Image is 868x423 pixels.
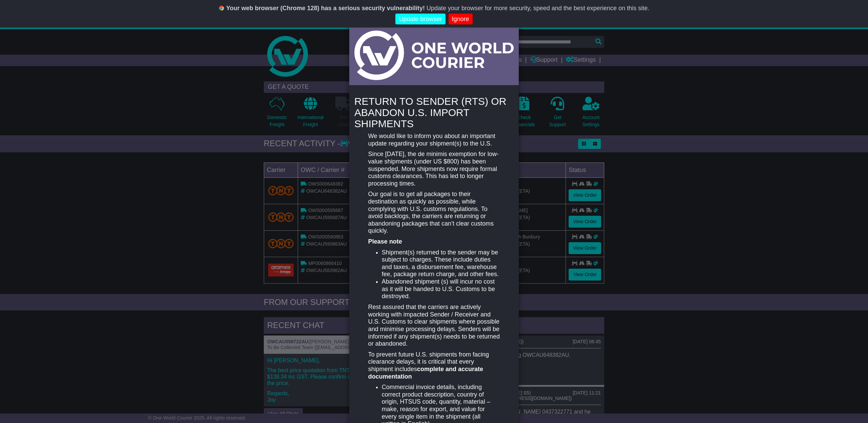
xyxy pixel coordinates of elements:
p: We would like to inform you about an important update regarding your shipment(s) to the U.S. [368,133,500,147]
p: Rest assured that the carriers are actively working with impacted Sender / Receiver and U.S. Cust... [368,304,500,348]
p: Since [DATE], the de minimis exemption for low-value shipments (under US $800) has been suspended... [368,151,500,187]
p: To prevent future U.S. shipments from facing clearance delays, it is critical that every shipment... [368,351,500,380]
h4: RETURN TO SENDER (RTS) OR ABANDON U.S. IMPORT SHIPMENTS [354,96,514,129]
li: Shipment(s) returned to the sender may be subject to charges. These include duties and taxes, a d... [382,249,500,278]
img: Light [354,31,514,80]
a: Ignore [449,14,473,25]
li: Abandoned shipment (s) will incur no cost as it will be handed to U.S. Customs to be destroyed. [382,278,500,300]
strong: complete and accurate documentation [368,366,483,380]
a: Update browser [395,14,445,25]
p: Our goal is to get all packages to their destination as quickly as possible, while complying with... [368,191,500,235]
b: Your web browser (Chrome 128) has a serious security vulnerability! [226,5,425,12]
strong: Please note [368,238,402,245]
span: Update your browser for more security, speed and the best experience on this site. [427,5,649,12]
